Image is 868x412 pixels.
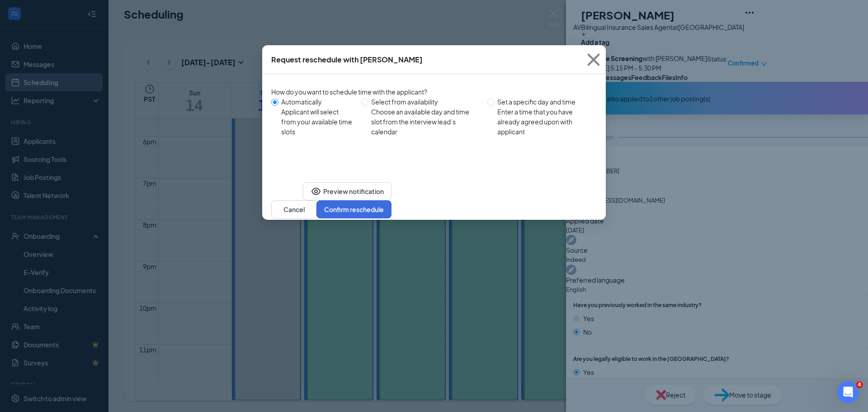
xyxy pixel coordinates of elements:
[303,182,392,200] button: EyePreview notification
[856,381,863,388] span: 4
[316,200,392,218] button: Confirm reschedule
[371,97,480,107] div: Select from availability
[311,186,321,197] svg: Eye
[281,97,354,107] div: Automatically
[837,381,859,403] iframe: Intercom live chat
[271,200,316,218] button: Cancel
[371,107,480,137] div: Choose an available day and time slot from the interview lead’s calendar
[581,45,606,74] button: Close
[281,107,354,137] div: Applicant will select from your available time slots
[497,107,590,137] div: Enter a time that you have already agreed upon with applicant
[581,47,606,72] svg: Cross
[271,55,423,65] div: Request reschedule with [PERSON_NAME]
[497,97,590,107] div: Set a specific day and time
[271,87,597,97] div: How do you want to schedule time with the applicant?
